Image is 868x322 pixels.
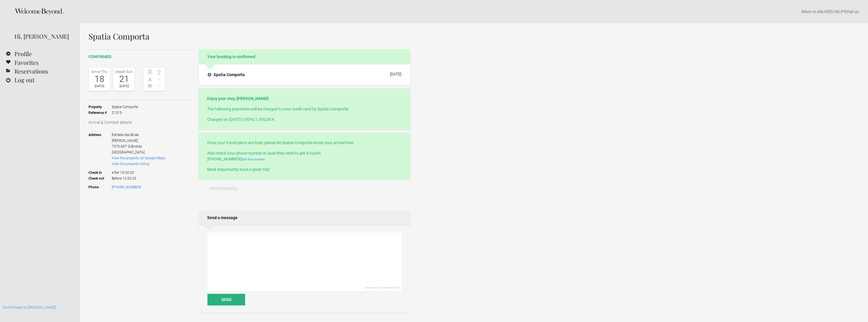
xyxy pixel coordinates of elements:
span: - [155,76,164,82]
span: Cancel booking [209,186,237,191]
strong: Enjoy your stay, [PERSON_NAME]! [207,96,269,101]
span: [PERSON_NAME] [112,139,138,143]
a: Switch back to [PERSON_NAME] [3,305,56,310]
h2: Send a message [198,210,411,225]
h4: Spatia Comporta [208,72,245,78]
span: [GEOGRAPHIC_DATA] [112,150,145,154]
span: Grândola [128,144,142,149]
a: Email us [845,9,858,14]
span: 21313 [112,110,138,116]
div: 18 [90,75,108,83]
strong: Phone [88,184,112,190]
strong: Address [88,132,112,155]
button: Cancel booking [198,183,247,194]
p: Charged on [DATE] (100%): [207,117,402,122]
a: [PHONE_NUMBER] [112,185,141,189]
a: View the property on Google Maps [112,156,165,160]
span: Before 12:00:00 [112,176,165,181]
flynt-currency: 1.350,00 € [255,117,274,122]
h3: Arrival & Contact details [88,119,191,125]
a: View the property listing [112,162,149,166]
span: Spatia Comporta [112,104,138,110]
div: [DATE] [115,83,133,89]
div: Hi, [PERSON_NAME] [15,32,71,41]
button: Spatia Comporta [DATE] [203,69,406,81]
div: Arrive Thu [90,69,108,75]
a: Edit this number [241,158,265,161]
p: The following payments will be charged to your credit card by Spatia Comporta: [207,106,402,112]
p: Also check your phone number in case they need to get in touch: [PHONE_NUMBER] [207,150,402,162]
h2: confirmed [88,54,191,60]
span: - [155,83,164,89]
strong: Reference # [88,110,112,116]
div: Depart Sun [115,69,133,75]
div: 21 [115,75,133,83]
h2: Your booking is confirmed [198,49,411,64]
span: 2 [155,69,164,75]
strong: Check in [88,167,112,176]
p: Most importantly, have a great trip! [207,167,402,172]
strong: Property [88,104,112,110]
p: Once your travel plans are final, please let Spatia Comporta know your arrival time. [207,140,402,146]
h1: Spatia Comporta [88,32,411,41]
strong: Check out [88,176,112,181]
button: Send [207,294,245,305]
a: Return to site [802,9,822,14]
div: [DATE] [90,83,108,89]
span: 7570-337 [112,144,127,149]
div: [DATE] [390,72,401,76]
span: Estrada das Bicas [112,133,139,137]
span: After 16:00:00 [112,167,165,176]
p: | NEED HELP? . [88,9,859,15]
